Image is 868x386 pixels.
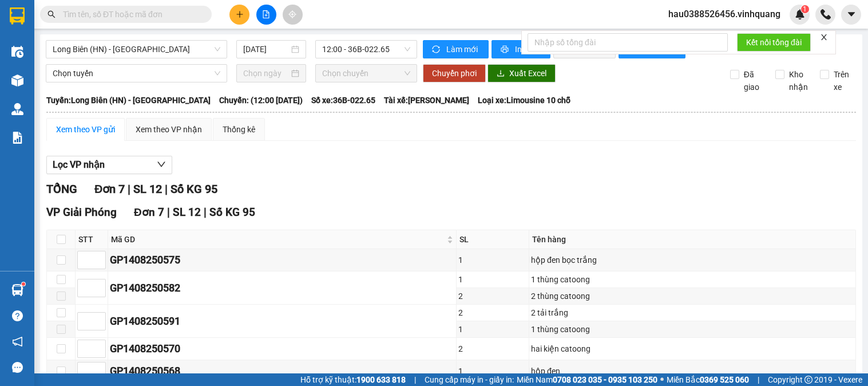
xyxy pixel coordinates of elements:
[667,373,749,386] span: Miền Bắc
[820,33,828,41] span: close
[110,280,454,296] div: GP1408250582
[803,5,807,13] span: 1
[739,68,767,93] span: Đã giao
[478,94,570,107] span: Loại xe: Limousine 10 chỗ
[458,306,527,319] div: 2
[204,206,207,219] span: |
[531,365,854,377] div: hộp đen
[283,5,303,25] button: aim
[746,36,802,49] span: Kết nối tổng đài
[531,290,854,302] div: 2 thùng catoong
[414,373,416,386] span: |
[12,310,23,321] span: question-circle
[821,9,831,19] img: phone-icon
[229,5,249,25] button: plus
[423,64,486,82] button: Chuyển phơi
[758,373,759,386] span: |
[108,305,457,338] td: GP1408250591
[243,67,290,80] input: Chọn ngày
[423,40,489,58] button: syncLàm mới
[322,41,410,58] span: 12:00 - 36B-022.65
[111,233,445,246] span: Mã GD
[458,273,527,286] div: 1
[46,96,211,105] b: Tuyến: Long Biên (HN) - [GEOGRAPHIC_DATA]
[457,230,529,249] th: SL
[384,94,469,107] span: Tài xế: [PERSON_NAME]
[660,377,664,382] span: ⚪️
[501,45,510,54] span: printer
[171,182,217,196] span: Số KG 95
[46,206,117,219] span: VP Giải Phóng
[53,41,220,58] span: Long Biên (HN) - Thanh Hóa
[167,206,170,219] span: |
[737,33,811,52] button: Kết nối tổng đài
[531,342,854,355] div: hai kiện catoong
[300,373,406,386] span: Hỗ trợ kỹ thuật:
[458,342,527,355] div: 2
[846,9,857,19] span: caret-down
[236,10,244,18] span: plus
[110,363,454,379] div: GP1408250568
[531,323,854,336] div: 1 thùng catoong
[492,40,550,58] button: printerIn phơi
[553,375,657,384] strong: 0708 023 035 - 0935 103 250
[223,123,255,136] div: Thống kê
[47,10,56,18] span: search
[110,313,454,329] div: GP1408250591
[528,33,728,52] input: Nhập số tổng đài
[243,43,290,56] input: 14/08/2025
[11,46,23,58] img: warehouse-icon
[94,182,125,196] span: Đơn 7
[356,375,406,384] strong: 1900 633 818
[446,43,479,56] span: Làm mới
[487,64,556,82] button: downloadXuất Excel
[12,362,23,373] span: message
[136,123,202,136] div: Xem theo VP nhận
[108,338,457,360] td: GP1408250570
[46,156,172,174] button: Lọc VP nhận
[529,230,856,249] th: Tên hàng
[53,65,220,82] span: Chọn tuyến
[322,65,410,82] span: Chọn chuyến
[432,45,442,54] span: sync
[256,5,276,25] button: file-add
[458,365,527,377] div: 1
[209,206,255,219] span: Số KG 95
[219,94,303,107] span: Chuyến: (12:00 [DATE])
[458,323,527,336] div: 1
[804,376,812,384] span: copyright
[311,94,375,107] span: Số xe: 36B-022.65
[700,375,749,384] strong: 0369 525 060
[801,5,809,13] sup: 1
[76,230,108,249] th: STT
[108,360,457,383] td: GP1408250568
[11,74,23,86] img: warehouse-icon
[288,10,296,18] span: aim
[425,373,514,386] span: Cung cấp máy in - giấy in:
[458,254,527,266] div: 1
[795,9,805,19] img: icon-new-feature
[517,373,657,386] span: Miền Nam
[108,249,457,271] td: GP1408250575
[173,206,201,219] span: SL 12
[133,182,162,196] span: SL 12
[11,284,23,296] img: warehouse-icon
[531,273,854,286] div: 1 thùng catoong
[108,271,457,305] td: GP1408250582
[165,182,168,196] span: |
[128,182,130,196] span: |
[531,254,854,266] div: hộp đen bọc trắng
[11,132,23,144] img: solution-icon
[11,103,23,115] img: warehouse-icon
[497,69,505,78] span: download
[157,160,166,169] span: down
[110,341,454,357] div: GP1408250570
[63,8,198,21] input: Tìm tên, số ĐT hoặc mã đơn
[22,282,25,286] sup: 1
[56,123,115,136] div: Xem theo VP gửi
[10,7,25,25] img: logo-vxr
[841,5,861,25] button: caret-down
[531,306,854,319] div: 2 tải trắng
[515,43,541,56] span: In phơi
[134,206,164,219] span: Đơn 7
